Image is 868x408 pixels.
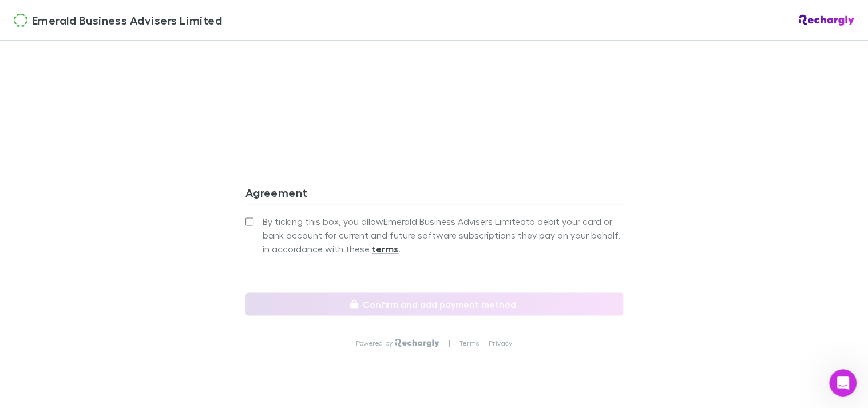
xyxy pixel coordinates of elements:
img: Emerald Business Advisers Limited's Logo [14,13,27,27]
a: Terms [459,338,479,347]
button: Confirm and add payment method [245,292,623,315]
h3: Agreement [245,185,623,204]
img: Rechargly Logo [395,338,439,347]
img: Rechargly Logo [799,14,854,26]
p: | [449,338,450,347]
p: Powered by [356,338,395,347]
span: Emerald Business Advisers Limited [32,11,222,29]
strong: terms [372,243,399,255]
iframe: Intercom live chat [829,369,857,397]
a: Privacy [488,338,512,347]
span: By ticking this box, you allow Emerald Business Advisers Limited to debit your card or bank accou... [263,215,623,256]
